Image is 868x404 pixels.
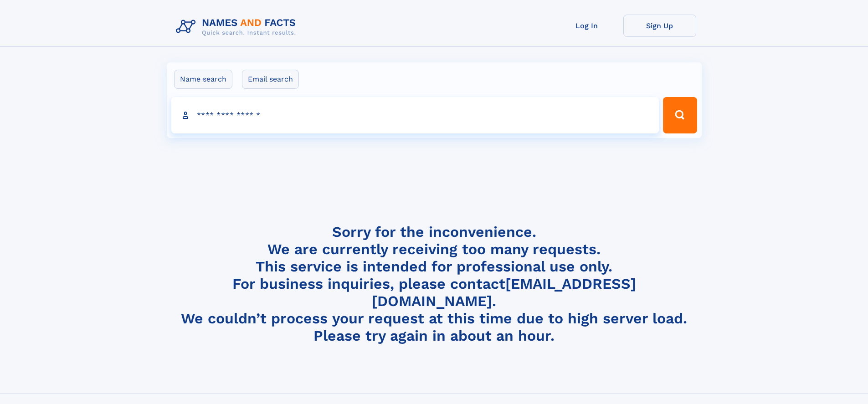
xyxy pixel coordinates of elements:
[174,70,232,89] label: Name search
[623,15,696,37] a: Sign Up
[372,275,636,310] a: [EMAIL_ADDRESS][DOMAIN_NAME]
[550,15,623,37] a: Log In
[172,15,303,39] img: Logo Names and Facts
[171,97,659,133] input: search input
[663,97,697,133] button: Search Button
[242,70,299,89] label: Email search
[172,223,696,345] h4: Sorry for the inconvenience. We are currently receiving too many requests. This service is intend...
